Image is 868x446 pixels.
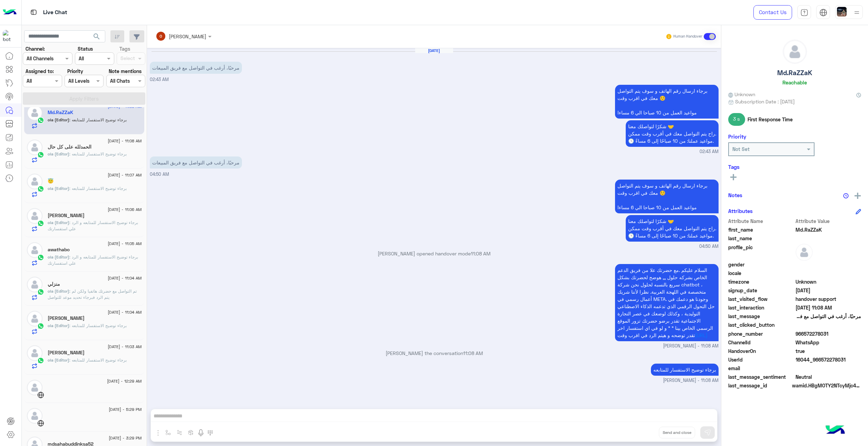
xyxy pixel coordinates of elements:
span: null [796,270,861,277]
img: defaultAdmin.png [27,277,42,292]
span: ola (Editor) [48,357,69,363]
span: last_message_sentiment [728,373,794,381]
h5: 😇 [48,178,53,184]
span: last_clicked_button [728,321,794,328]
h6: Priority [728,133,746,140]
span: ola (Editor) [48,220,69,225]
h6: Tags [728,164,861,170]
span: Unknown [728,91,755,98]
span: ola (Editor) [48,288,69,294]
span: برجاء توضيح الاستفسار للمتابعه [69,357,127,363]
span: ola (Editor) [48,254,69,260]
span: [DATE] - 11:03 AM [108,344,142,350]
p: [PERSON_NAME] the conversation [150,349,719,357]
span: 02:43 AM [700,149,719,155]
img: defaultAdmin.png [27,140,42,155]
p: 1/9/2025, 4:50 AM [615,180,719,213]
span: [DATE] - 11:04 AM [108,275,142,281]
p: 1/9/2025, 11:08 AM [651,364,719,376]
span: 16044_966572278031 [796,356,861,363]
button: Apply Filters [23,92,145,105]
h5: محمود عبد العال [48,213,85,219]
label: Channel: [26,45,45,52]
span: ola (Editor) [48,117,69,122]
span: Md.RaZZaK [796,226,861,233]
span: ChannelId [728,339,794,346]
span: HandoverOn [728,347,794,355]
h6: Attributes [728,208,753,214]
a: Contact Us [753,5,792,20]
span: 02:43 AM [150,77,169,82]
img: defaultAdmin.png [27,380,42,395]
p: 1/9/2025, 11:08 AM [615,264,719,341]
img: tab [819,9,827,17]
h5: Md.RaZZaK [48,110,73,115]
span: برجاء توضيح الاستفسار للمتابعه و الرد علي استفسارتك [48,254,138,266]
span: [DATE] - 3:29 PM [109,435,142,441]
span: timezone [728,278,794,285]
span: 3 s [728,113,745,125]
span: برجاء توضيح الاستفسار للمتابعه و الرد علي استفسارتك [48,220,138,231]
span: email [728,365,794,372]
span: last_name [728,235,794,242]
img: defaultAdmin.png [27,311,42,326]
img: defaultAdmin.png [27,345,42,361]
span: [PERSON_NAME] - 11:08 AM [663,343,719,349]
img: defaultAdmin.png [796,244,813,261]
span: 0 [796,373,861,381]
span: last_visited_flow [728,295,794,303]
img: WhatsApp [37,323,44,330]
span: برجاء توضيح الاستفسار للمتابعه [69,186,127,191]
img: WhatsApp [37,151,44,158]
img: profile [852,8,861,17]
img: WhatsApp [37,254,44,261]
span: Attribute Value [796,217,861,225]
h5: awathabo [48,247,70,253]
span: first_name [728,226,794,233]
span: gender [728,261,794,268]
label: Priority [67,68,83,75]
span: null [796,365,861,372]
span: ola (Editor) [48,151,69,156]
img: WhatsApp [37,288,44,295]
img: defaultAdmin.png [27,242,42,258]
span: [DATE] - 11:08 AM [108,138,142,144]
span: ola (Editor) [48,186,69,191]
span: Unknown [796,278,861,285]
img: 114004088273201 [3,30,15,42]
img: WhatsApp [37,185,44,192]
span: [DATE] - 11:04 AM [108,309,142,315]
img: defaultAdmin.png [27,408,42,424]
span: search [92,32,101,41]
img: tab [29,8,38,17]
span: تم التواصل مع حضرتك هاتفيا ولكن لم يتم الرد فبرجاء تحديد موعد للتواصل [48,288,137,300]
span: 2025-09-01T08:08:43.198Z [796,304,861,311]
label: Status [78,45,93,52]
span: 11:08 AM [463,350,483,356]
span: [DATE] - 11:06 AM [108,206,142,213]
h6: Reachable [782,79,807,85]
span: [DATE] - 12:29 AM [107,378,142,384]
p: 1/9/2025, 4:50 AM [626,215,719,242]
span: phone_number [728,330,794,337]
img: defaultAdmin.png [27,174,42,189]
img: Logo [3,5,17,20]
img: userImage [837,7,847,17]
span: 04:50 AM [150,172,169,177]
span: 966572278031 [796,330,861,337]
p: [PERSON_NAME] opened handover mode [150,250,719,257]
img: notes [843,193,849,199]
span: profile_pic [728,244,794,260]
p: 1/9/2025, 4:50 AM [150,156,242,169]
button: Send and close [659,427,695,438]
span: 2 [796,339,861,346]
h5: منزلي [48,281,60,287]
h6: [DATE] [415,48,453,53]
a: tab [797,5,811,20]
img: defaultAdmin.png [27,105,42,121]
span: [PERSON_NAME] - 11:08 AM [663,377,719,384]
span: 11:08 AM [471,251,490,256]
span: [DATE] - 11:07 AM [108,172,142,178]
img: add [855,193,861,199]
span: First Response Time [748,116,793,123]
